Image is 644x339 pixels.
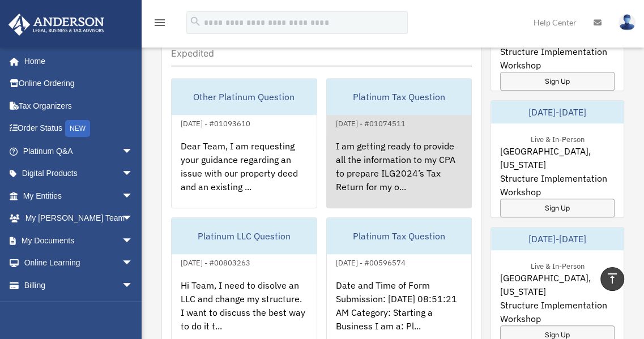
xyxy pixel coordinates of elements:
img: Anderson Advisors Platinum Portal [5,14,108,36]
span: arrow_drop_down [122,140,144,163]
a: My [PERSON_NAME] Teamarrow_drop_down [8,207,150,230]
div: Other Platinum Question [172,79,317,115]
span: arrow_drop_down [122,274,144,297]
a: Sign Up [500,199,615,217]
a: Home [8,50,144,72]
span: Structure Implementation Workshop [500,45,615,72]
a: Online Ordering [8,72,150,95]
div: Platinum Tax Question [327,218,472,254]
i: menu [153,16,167,29]
a: Tax Organizers [8,95,150,117]
div: Platinum Tax Question [327,79,472,115]
a: My Entitiesarrow_drop_down [8,184,150,207]
span: arrow_drop_down [122,229,144,252]
a: My Documentsarrow_drop_down [8,229,150,252]
img: User Pic [619,14,636,31]
span: Structure Implementation Workshop [500,171,615,199]
span: [GEOGRAPHIC_DATA], [US_STATE] [500,271,615,298]
div: Dear Team, I am requesting your guidance regarding an issue with our property deed and an existin... [172,130,317,218]
a: Platinum Q&Aarrow_drop_down [8,140,150,162]
div: NEW [65,120,90,137]
a: Order StatusNEW [8,117,150,140]
span: Structure Implementation Workshop [500,298,615,325]
a: Sign Up [500,72,615,91]
div: [DATE]-[DATE] [491,101,624,123]
a: Other Platinum Question[DATE] - #01093610Dear Team, I am requesting your guidance regarding an is... [171,78,317,208]
a: Billingarrow_drop_down [8,274,150,297]
div: Live & In-Person [522,259,594,271]
a: Platinum Tax Question[DATE] - #01074511I am getting ready to provide all the information to my CP... [326,78,472,208]
div: [DATE]-[DATE] [491,228,624,250]
div: [DATE] - #01093610 [172,117,259,128]
div: Expedited [171,48,214,59]
span: arrow_drop_down [122,184,144,208]
div: [DATE] - #00596574 [327,256,415,268]
a: Online Learningarrow_drop_down [8,252,150,274]
div: Platinum LLC Question [172,218,317,254]
span: arrow_drop_down [122,207,144,230]
div: Live & In-Person [522,132,594,144]
div: [DATE] - #00803263 [172,256,259,268]
span: [GEOGRAPHIC_DATA], [US_STATE] [500,144,615,171]
a: Digital Productsarrow_drop_down [8,162,150,185]
a: Events Calendar [8,297,150,319]
span: arrow_drop_down [122,162,144,186]
div: [DATE] - #01074511 [327,117,415,128]
a: vertical_align_top [600,267,624,291]
span: arrow_drop_down [122,252,144,275]
i: search [189,15,202,28]
div: I am getting ready to provide all the information to my CPA to prepare ILG2024’s Tax Return for m... [327,130,472,218]
a: menu [153,20,167,29]
i: vertical_align_top [605,272,619,285]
